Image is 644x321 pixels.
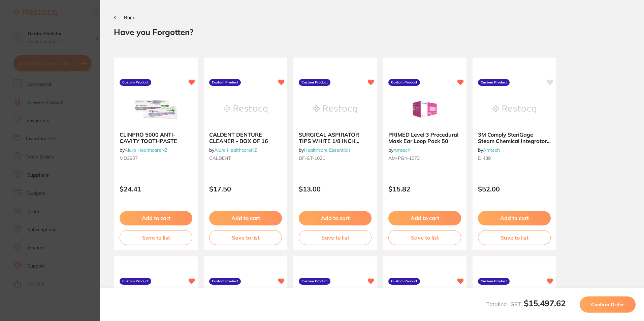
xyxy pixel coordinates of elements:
[120,230,192,245] button: Save to list
[524,298,566,308] b: $15,497.62
[478,230,551,245] button: Save to list
[299,132,372,144] b: SURGICAL ASPIRATOR TIPS WHITE 1/8 INCH 25/BAG
[209,147,257,153] span: by
[120,211,192,225] button: Add to cart
[299,79,330,86] label: Custom Product
[478,132,551,144] b: 3M Comply SteriGage Steam Chemical Integrators Class 5 Pack 100
[209,278,241,285] label: Custom Product
[209,230,282,245] button: Save to list
[299,211,372,225] button: Add to cart
[580,296,636,313] button: Confirm Order
[388,278,420,285] label: Custom Product
[388,185,461,193] p: $15.82
[299,147,351,153] span: by
[120,155,192,161] small: MD3907
[304,147,351,153] a: Healthcare Essentials
[388,155,461,161] small: AM-PG4-1073
[224,93,267,126] img: CALDENT DENTURE CLEANER - BOX OF 16
[120,278,151,285] label: Custom Product
[214,147,257,153] a: Aluro HealthcareNZ
[299,230,372,245] button: Save to list
[114,27,630,37] h2: Have you Forgotten?
[299,278,330,285] label: Custom Product
[125,147,167,153] a: Aluro HealthcareNZ
[388,211,461,225] button: Add to cart
[124,14,135,21] span: Back
[209,79,241,86] label: Custom Product
[478,79,510,86] label: Custom Product
[209,132,282,144] b: CALDENT DENTURE CLEANER - BOX OF 16
[483,147,500,153] a: Amtech
[120,132,192,144] b: CLINPRO 5000 ANTI-CAVITY TOOTHPASTE
[388,132,461,144] b: PRIMED Level 3 Procedural Mask Ear Loop Pack 50
[114,15,135,20] button: Back
[478,211,551,225] button: Add to cart
[393,147,410,153] a: Amtech
[299,185,372,193] p: $13.00
[388,230,461,245] button: Save to list
[120,147,167,153] span: by
[478,185,551,193] p: $52.00
[591,301,624,308] span: Confirm Order
[478,147,500,153] span: by
[388,147,410,153] span: by
[478,278,510,285] label: Custom Product
[299,155,372,161] small: DF-ST-1021
[134,93,178,126] img: CLINPRO 5000 ANTI-CAVITY TOOTHPASTE
[403,93,447,126] img: PRIMED Level 3 Procedural Mask Ear Loop Pack 50
[209,185,282,193] p: $17.50
[486,301,566,308] span: Total Incl. GST
[388,79,420,86] label: Custom Product
[209,155,282,161] small: CALDENT
[313,93,357,126] img: SURGICAL ASPIRATOR TIPS WHITE 1/8 INCH 25/BAG
[209,211,282,225] button: Add to cart
[120,185,192,193] p: $24.41
[492,93,536,126] img: 3M Comply SteriGage Steam Chemical Integrators Class 5 Pack 100
[120,79,151,86] label: Custom Product
[478,155,551,161] small: DI439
